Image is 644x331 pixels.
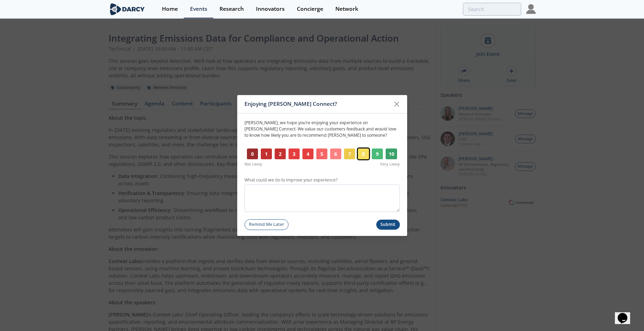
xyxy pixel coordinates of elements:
[256,6,285,12] div: Innovators
[244,219,289,230] button: Remind Me Later
[297,6,323,12] div: Concierge
[386,148,397,160] button: 10
[244,162,262,167] span: Not Likely
[162,6,178,12] div: Home
[463,3,521,16] input: Advanced Search
[372,148,383,160] button: 9
[615,303,637,324] iframe: chat widget
[275,148,286,160] button: 2
[244,119,400,138] p: [PERSON_NAME] , we hope you’re enjoying your experience on [PERSON_NAME] Connect. We value our cu...
[330,148,342,160] button: 6
[247,148,258,160] button: 0
[261,148,272,160] button: 1
[289,148,300,160] button: 3
[190,6,207,12] div: Events
[526,4,536,14] img: Profile
[376,220,400,230] button: Submit
[244,97,390,111] div: Enjoying [PERSON_NAME] Connect?
[109,3,146,15] img: logo-wide.svg
[302,148,314,160] button: 4
[380,162,400,167] span: Very Likely
[244,177,400,183] label: What could we do to improve your experience?
[344,148,355,160] button: 7
[358,148,369,160] button: 8
[335,6,358,12] div: Network
[316,148,328,160] button: 5
[220,6,244,12] div: Research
